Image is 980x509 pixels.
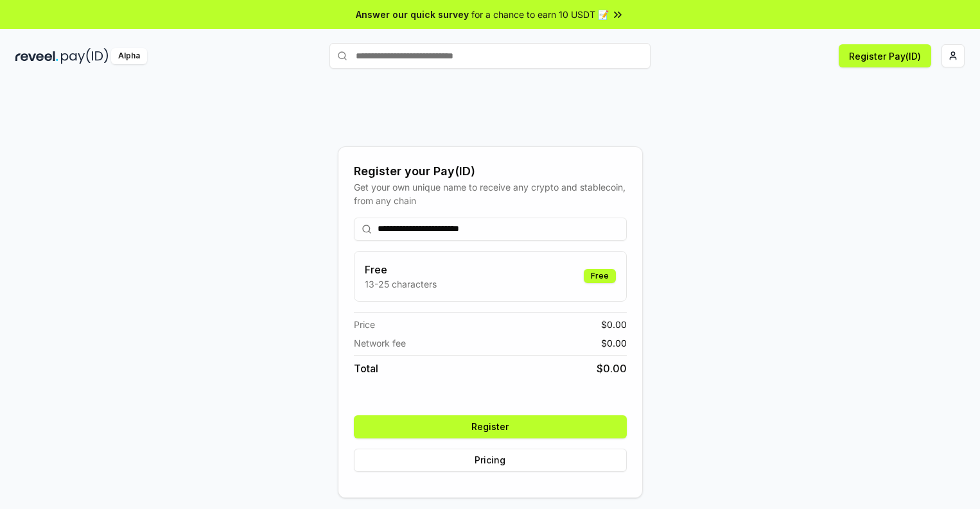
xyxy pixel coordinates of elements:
[356,8,469,21] span: Answer our quick survey
[601,318,627,331] span: $ 0.00
[601,336,627,350] span: $ 0.00
[365,262,437,277] h3: Free
[354,162,627,180] div: Register your Pay(ID)
[354,336,406,350] span: Network fee
[839,44,931,67] button: Register Pay(ID)
[471,8,609,21] span: for a chance to earn 10 USDT 📝
[354,449,627,472] button: Pricing
[584,269,616,283] div: Free
[354,180,627,207] div: Get your own unique name to receive any crypto and stablecoin, from any chain
[15,48,58,64] img: reveel_dark
[354,318,375,331] span: Price
[111,48,147,64] div: Alpha
[354,415,627,438] button: Register
[61,48,109,64] img: pay_id
[365,277,437,291] p: 13-25 characters
[597,361,627,376] span: $ 0.00
[354,361,378,376] span: Total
